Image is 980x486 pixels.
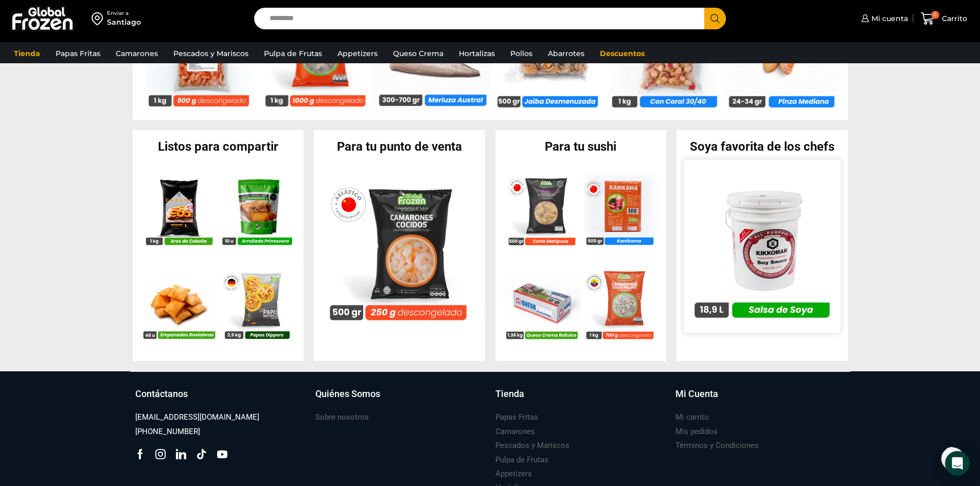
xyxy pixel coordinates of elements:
[332,44,383,63] a: Appetizers
[315,387,485,411] a: Quiénes Somos
[495,453,548,467] a: Pulpa de Frutas
[495,455,548,465] h3: Pulpa de Frutas
[495,387,665,411] a: Tienda
[495,467,532,481] a: Appetizers
[505,44,538,63] a: Pollos
[107,17,141,27] div: Santiago
[495,425,535,439] a: Camarones
[315,387,380,401] h3: Quiénes Somos
[495,426,535,437] h3: Camarones
[675,439,759,453] a: Términos y Condiciones
[675,426,718,437] h3: Mis pedidos
[495,412,538,423] h3: Papas Fritas
[495,140,667,153] h2: Para tu sushi
[495,439,569,453] a: Pescados y Mariscos
[676,140,848,153] h2: Soya favorita de los chefs
[595,44,650,63] a: Descuentos
[869,13,908,24] span: Mi cuenta
[135,425,200,439] a: [PHONE_NUMBER]
[315,412,369,423] h3: Sobre nosotros
[135,387,188,401] h3: Contáctanos
[454,44,500,63] a: Hortalizas
[111,44,163,63] a: Camarones
[315,410,369,424] a: Sobre nosotros
[135,387,305,411] a: Contáctanos
[388,44,449,63] a: Queso Crema
[9,44,45,63] a: Tienda
[675,425,718,439] a: Mis pedidos
[495,387,524,401] h3: Tienda
[50,44,105,63] a: Papas Fritas
[675,387,845,411] a: Mi Cuenta
[314,140,485,153] h2: Para tu punto de venta
[495,410,538,424] a: Papas Fritas
[675,410,709,424] a: Mi carrito
[135,410,259,424] a: [EMAIL_ADDRESS][DOMAIN_NAME]
[495,440,569,451] h3: Pescados y Mariscos
[675,412,709,423] h3: Mi carrito
[675,387,718,401] h3: Mi Cuenta
[135,412,259,423] h3: [EMAIL_ADDRESS][DOMAIN_NAME]
[918,7,970,31] a: 0 Carrito
[945,451,970,476] div: Open Intercom Messenger
[133,140,304,153] h2: Listos para compartir
[859,8,908,29] a: Mi cuenta
[107,10,141,17] div: Enviar a
[704,8,726,29] button: Search button
[495,469,532,479] h3: Appetizers
[675,440,759,451] h3: Términos y Condiciones
[931,11,939,19] span: 0
[168,44,254,63] a: Pescados y Mariscos
[259,44,327,63] a: Pulpa de Frutas
[135,426,200,437] h3: [PHONE_NUMBER]
[543,44,590,63] a: Abarrotes
[92,10,107,27] img: address-field-icon.svg
[939,13,967,24] span: Carrito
